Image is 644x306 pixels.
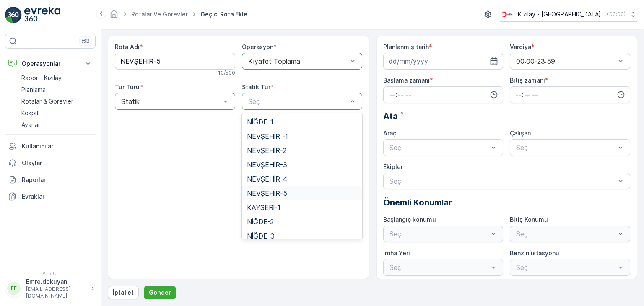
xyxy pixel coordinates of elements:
div: EE [7,282,21,295]
span: Geçici Rota Ekle [199,10,249,18]
label: Çalışan [510,130,531,137]
p: Operasyonlar [22,60,79,68]
img: logo [5,7,22,23]
span: NEVŞEHİR -1 [247,132,288,140]
button: Operasyonlar [5,55,96,72]
span: Ata [383,110,398,122]
a: Kullanıcılar [5,138,96,155]
a: Evraklar [5,188,96,205]
p: Planlama [21,86,46,94]
label: Operasyon [242,43,273,50]
p: Önemli Konumlar [383,196,631,209]
label: Tur Türü [115,83,140,91]
button: EEEmre.dokuyan[EMAIL_ADDRESS][DOMAIN_NAME] [5,277,96,299]
span: NEVŞEHİR-3 [247,161,287,169]
p: ⌘B [81,38,90,44]
input: dd/mm/yyyy [383,53,504,70]
p: Kızılay - [GEOGRAPHIC_DATA] [518,10,601,18]
a: Rotalar & Görevler [18,96,96,107]
label: Başlangıç konumu [383,216,436,223]
a: Raporlar [5,171,96,188]
a: Rapor - Kızılay [18,72,96,84]
label: Planlanmış tarih [383,43,429,50]
p: [EMAIL_ADDRESS][DOMAIN_NAME] [26,286,86,299]
span: NEVŞEHİR-2 [247,147,286,154]
label: Ekipler [383,163,403,170]
label: Benzin istasyonu [510,249,559,257]
p: Kullanıcılar [22,142,92,150]
label: Başlama zamanı [383,77,430,84]
span: KAYSERİ-1 [247,204,280,211]
img: logo_light-DOdMpM7g.png [24,7,60,23]
span: NİĞDE-3 [247,232,275,240]
p: Emre.dokuyan [26,277,86,286]
label: Bitiş Konumu [510,216,548,223]
span: v 1.50.3 [5,271,96,276]
button: Gönder [144,286,176,299]
p: Olaylar [22,159,92,167]
p: Ayarlar [21,121,40,129]
p: Seç [516,143,615,153]
p: 10 / 500 [218,70,235,76]
p: ( +03:00 ) [604,11,626,18]
p: Rapor - Kızılay [21,74,62,82]
label: Araç [383,130,396,137]
a: Planlama [18,84,96,96]
p: Kokpit [21,109,39,117]
p: Raporlar [22,176,92,184]
p: Seç [390,176,616,186]
a: Rotalar ve Görevler [131,10,188,18]
label: İmha Yeri [383,249,410,257]
p: Seç [248,96,348,106]
p: Rotalar & Görevler [21,97,73,106]
span: NİĞDE-1 [247,118,273,126]
label: Vardiya [510,43,531,50]
label: Statik Tur [242,83,270,91]
button: İptal et [108,286,139,299]
a: Olaylar [5,155,96,171]
img: k%C4%B1z%C4%B1lay_D5CCths_t1JZB0k.png [500,10,514,19]
span: NEVŞEHİR-5 [247,189,287,197]
label: Rota Adı [115,43,140,50]
p: Evraklar [22,192,92,201]
a: Ana Sayfa [109,13,119,20]
span: NEVŞEHİR-4 [247,175,287,183]
button: Kızılay - [GEOGRAPHIC_DATA](+03:00) [500,7,637,22]
a: Ayarlar [18,119,96,131]
label: Bitiş zamanı [510,77,545,84]
p: Seç [390,143,489,153]
a: Kokpit [18,107,96,119]
p: Gönder [149,288,171,297]
span: NİĞDE-2 [247,218,274,226]
p: İptal et [113,288,134,297]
